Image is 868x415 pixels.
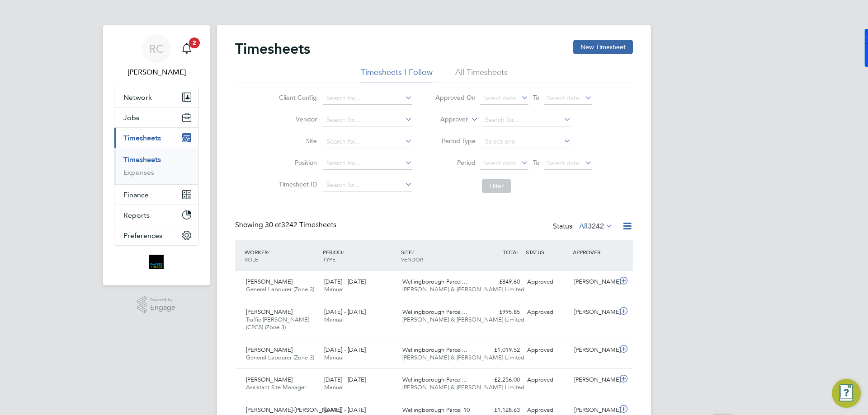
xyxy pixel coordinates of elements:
label: All [579,222,613,231]
div: APPROVER [571,244,618,260]
span: Wellingborough Parcel… [402,308,467,316]
span: [PERSON_NAME] [246,376,292,383]
span: Powered by [150,296,175,304]
div: Timesheets [114,148,198,184]
input: Search for... [323,157,412,170]
button: Jobs [114,107,198,127]
span: Select date [547,159,580,167]
a: 2 [178,34,196,63]
span: Robyn Clarke [114,67,199,78]
span: 3242 Timesheets [265,220,336,229]
div: [PERSON_NAME] [571,275,618,289]
button: Timesheets [114,128,198,148]
a: Go to home page [114,255,199,269]
div: £2,256.00 [476,373,524,387]
span: [PERSON_NAME] [246,278,292,285]
input: Search for... [323,114,412,126]
div: Status [553,220,615,233]
img: bromak-logo-retina.png [149,255,164,269]
div: Approved [524,373,571,387]
span: / [268,248,269,256]
span: [PERSON_NAME]-[PERSON_NAME] [246,406,341,414]
span: 2 [189,37,200,48]
span: General Labourer (Zone 3) [246,354,314,361]
span: Manual [324,383,344,391]
span: Jobs [123,113,139,122]
label: Approver [427,115,468,124]
span: [DATE] - [DATE] [324,308,366,316]
span: Finance [123,191,149,199]
span: Manual [324,354,344,361]
span: General Labourer (Zone 3) [246,285,314,293]
a: Powered byEngage [137,296,176,313]
span: To [530,157,542,168]
div: £995.85 [476,305,524,320]
span: 3242 [588,222,604,231]
span: Preferences [123,231,162,240]
span: [DATE] - [DATE] [324,376,366,383]
button: Network [114,87,198,107]
span: Wellingborough Parcel… [402,346,467,354]
span: Assistant Site Manager [246,383,306,391]
label: Approved On [435,93,476,102]
span: ROLE [245,256,258,263]
span: / [342,248,344,256]
button: New Timesheet [573,40,633,54]
div: Approved [524,343,571,358]
div: PERIOD [321,244,399,267]
div: [PERSON_NAME] [571,343,618,358]
span: Engage [150,304,175,312]
span: Reports [123,211,150,219]
button: Filter [482,179,511,193]
span: [DATE] - [DATE] [324,278,366,285]
span: [PERSON_NAME] [246,308,292,316]
div: WORKER [242,244,321,267]
input: Select one [482,135,571,148]
span: [DATE] - [DATE] [324,346,366,354]
label: Vendor [276,115,317,123]
button: Reports [114,205,198,225]
span: / [412,248,414,256]
span: Manual [324,285,344,293]
label: Period Type [435,137,476,145]
div: SITE [399,244,477,267]
div: Approved [524,305,571,320]
div: [PERSON_NAME] [571,373,618,387]
span: Select date [547,94,580,102]
span: Wellingborough Parcel 10 [402,406,470,414]
label: Period [435,159,476,167]
input: Search for... [323,92,412,105]
span: To [530,92,542,103]
span: [PERSON_NAME] & [PERSON_NAME] Limited [402,285,524,293]
span: Select date [483,94,516,102]
div: Showing [235,220,338,230]
span: Timesheets [123,134,161,142]
div: Approved [524,275,571,289]
span: Network [123,93,152,102]
div: [PERSON_NAME] [571,305,618,320]
label: Site [276,137,317,145]
h2: Timesheets [235,40,310,58]
span: TYPE [323,256,335,263]
li: Timesheets I Follow [361,67,433,83]
span: Wellingborough Parcel… [402,376,467,383]
span: Select date [483,159,516,167]
span: [PERSON_NAME] & [PERSON_NAME] Limited [402,354,524,361]
input: Search for... [323,135,412,148]
a: Expenses [123,168,154,177]
span: [PERSON_NAME] [246,346,292,354]
span: Traffic [PERSON_NAME] (CPCS) (Zone 3) [246,316,309,331]
span: Wellingborough Parcel… [402,278,467,285]
input: Search for... [323,179,412,191]
button: Preferences [114,225,198,245]
span: Manual [324,316,344,323]
a: RC[PERSON_NAME] [114,34,199,78]
input: Search for... [482,114,571,126]
span: [PERSON_NAME] & [PERSON_NAME] Limited [402,383,524,391]
div: £849.60 [476,275,524,289]
span: [PERSON_NAME] & [PERSON_NAME] Limited [402,316,524,323]
span: RC [149,43,164,55]
span: [DATE] - [DATE] [324,406,366,414]
li: All Timesheets [455,67,508,83]
span: VENDOR [401,256,423,263]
